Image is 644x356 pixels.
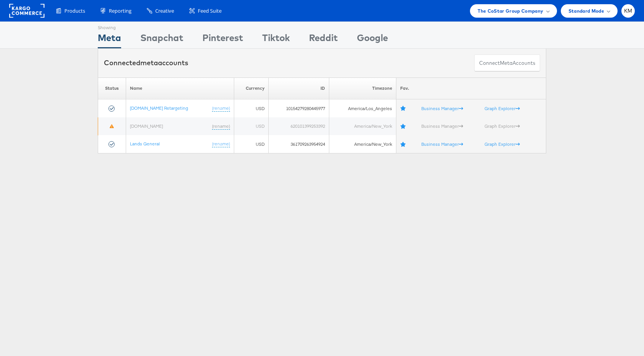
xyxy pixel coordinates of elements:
span: Creative [155,7,174,15]
a: Graph Explorer [485,105,520,111]
th: Name [126,77,234,99]
a: Lands General [130,141,160,147]
td: USD [234,135,269,153]
a: (rename) [212,141,230,147]
div: Showing [98,22,121,31]
div: Google [357,31,388,48]
td: USD [234,99,269,117]
span: KM [624,8,632,13]
a: Business Manager [421,141,463,147]
a: Business Manager [421,123,463,129]
a: (rename) [212,123,230,130]
td: 361709263954924 [269,135,329,153]
span: Reporting [109,7,131,15]
span: meta [500,59,513,67]
div: Pinterest [202,31,243,48]
div: Meta [98,31,121,48]
a: (rename) [212,105,230,112]
div: Snapchat [140,31,183,48]
span: Products [64,7,85,15]
span: meta [140,58,158,67]
a: Business Manager [421,105,463,111]
th: Status [98,77,126,99]
td: 10154279280445977 [269,99,329,117]
span: Standard Mode [568,7,604,15]
div: Tiktok [262,31,290,48]
a: Graph Explorer [485,123,520,129]
div: Connected accounts [104,58,188,68]
a: Graph Explorer [485,141,520,147]
span: Feed Suite [198,7,222,15]
td: America/New_York [329,135,396,153]
a: [DOMAIN_NAME] [130,123,163,129]
td: America/New_York [329,117,396,135]
span: The CoStar Group Company [478,7,543,15]
th: Timezone [329,77,396,99]
div: Reddit [309,31,338,48]
td: America/Los_Angeles [329,99,396,117]
button: ConnectmetaAccounts [474,54,540,72]
td: USD [234,117,269,135]
td: 620101399253392 [269,117,329,135]
th: ID [269,77,329,99]
a: [DOMAIN_NAME] Retargeting [130,105,188,111]
th: Currency [234,77,269,99]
